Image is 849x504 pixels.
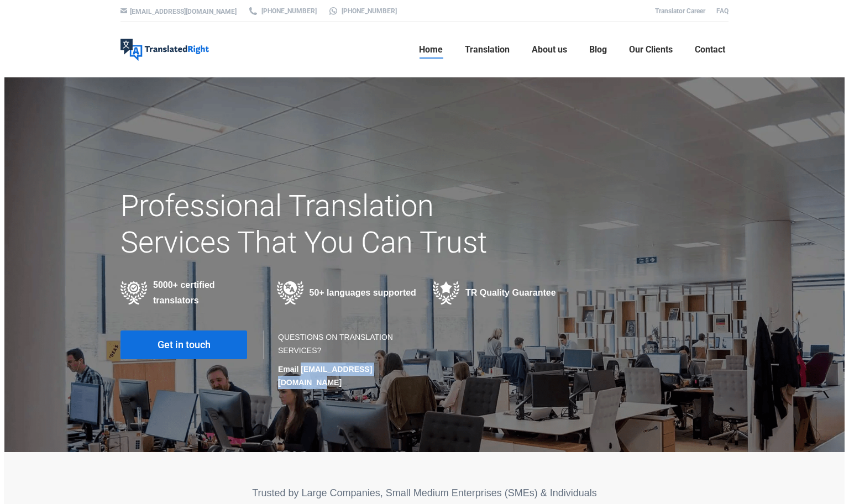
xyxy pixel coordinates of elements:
span: Home [419,44,443,55]
span: Blog [589,44,607,55]
a: Blog [586,32,610,67]
span: Contact [695,44,725,55]
div: QUESTIONS ON TRANSLATION SERVICES? [278,330,413,389]
a: Translation [462,32,513,67]
a: Translator Career [655,7,705,15]
div: 50+ languages supported [277,281,417,305]
span: Our Clients [629,44,673,55]
a: Our Clients [626,32,676,67]
a: [PHONE_NUMBER] [248,6,317,16]
div: 5000+ certified translators [120,277,260,308]
a: Contact [691,32,729,67]
span: Translation [465,44,510,55]
a: FAQ [716,7,729,15]
a: Home [416,32,446,67]
a: [EMAIL_ADDRESS][DOMAIN_NAME] [130,8,237,15]
a: About us [528,32,570,67]
span: About us [532,44,567,55]
img: Translated Right [120,39,209,61]
a: Get in touch [120,330,247,359]
img: Professional Certified Translators providing translation services in various industries in 50+ la... [120,281,148,305]
h1: Professional Translation Services That You Can Trust [120,188,520,261]
span: Get in touch [158,339,211,350]
a: [PHONE_NUMBER] [328,6,397,16]
strong: Email [EMAIL_ADDRESS][DOMAIN_NAME] [278,365,372,387]
div: TR Quality Guarantee [433,281,573,305]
